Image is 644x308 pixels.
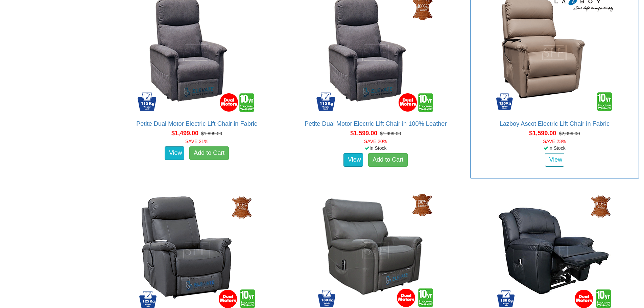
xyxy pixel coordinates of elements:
a: Add to Cart [189,146,229,160]
a: Add to Cart [368,153,408,167]
a: Petite Dual Motor Electric Lift Chair in Fabric [136,120,257,127]
font: SAVE 20% [364,139,387,144]
a: Petite Dual Motor Electric Lift Chair in 100% Leather [305,120,447,127]
del: $2,099.00 [559,131,580,136]
span: $1,599.00 [529,130,556,137]
a: View [343,153,363,167]
del: $1,899.00 [201,131,222,136]
div: In Stock [290,145,461,151]
del: $1,999.00 [380,131,401,136]
a: View [545,153,565,167]
a: Lazboy Ascot Electric Lift Chair in Fabric [500,120,610,127]
font: SAVE 21% [185,139,208,144]
a: View [165,146,184,160]
span: $1,499.00 [171,130,198,137]
span: $1,599.00 [350,130,377,137]
div: In Stock [469,145,640,151]
font: SAVE 23% [543,139,566,144]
